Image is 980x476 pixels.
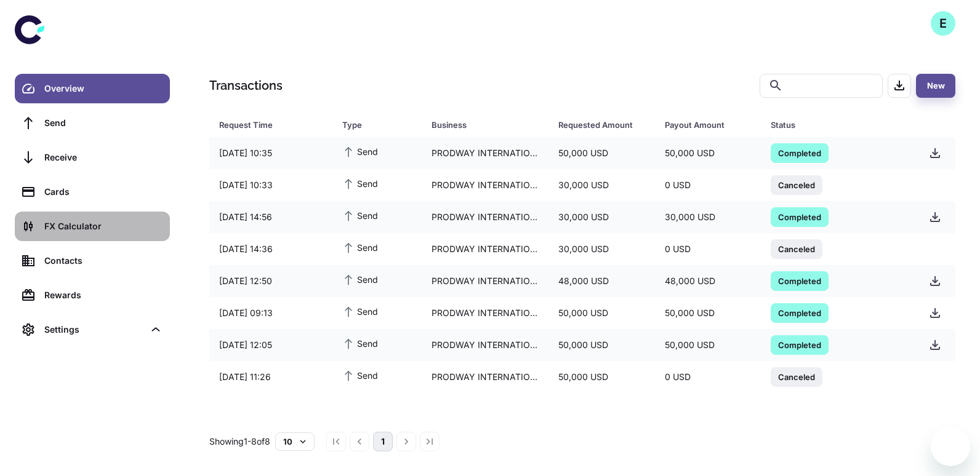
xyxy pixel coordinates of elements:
[548,365,654,389] div: 50,000 USD
[15,143,170,172] a: Receive
[771,370,822,383] span: Canceled
[373,432,393,451] button: page 1
[209,333,332,357] div: [DATE] 12:05
[422,301,549,325] div: PRODWAY INTERNATIONAL
[548,173,654,197] div: 30,000 USD
[219,116,327,133] span: Request Time
[422,269,549,293] div: PRODWAY INTERNATIONAL
[44,185,163,199] div: Cards
[219,116,311,133] div: Request Time
[422,173,549,197] div: PRODWAY INTERNATIONAL
[342,145,378,158] span: Send
[209,269,332,293] div: [DATE] 12:50
[44,288,163,302] div: Rewards
[422,237,549,261] div: PRODWAY INTERNATIONAL
[771,116,904,133] span: Status
[422,205,549,229] div: PRODWAY INTERNATIONAL
[209,173,332,197] div: [DATE] 10:33
[342,368,378,382] span: Send
[15,177,170,207] a: Cards
[771,338,829,351] span: Completed
[342,177,378,190] span: Send
[342,240,378,254] span: Send
[655,205,761,229] div: 30,000 USD
[771,210,829,223] span: Completed
[548,205,654,229] div: 30,000 USD
[44,116,163,130] div: Send
[548,301,654,325] div: 50,000 USD
[548,333,654,357] div: 50,000 USD
[15,280,170,310] a: Rewards
[771,146,829,159] span: Completed
[655,237,761,261] div: 0 USD
[275,432,315,451] button: 10
[931,11,955,36] button: E
[209,365,332,389] div: [DATE] 11:26
[209,76,283,95] h1: Transactions
[44,254,163,268] div: Contacts
[324,432,441,451] nav: pagination navigation
[342,116,417,133] span: Type
[422,365,549,389] div: PRODWAY INTERNATIONAL
[771,274,829,287] span: Completed
[422,333,549,357] div: PRODWAY INTERNATIONAL
[422,141,549,165] div: PRODWAY INTERNATIONAL
[655,173,761,197] div: 0 USD
[931,427,970,466] iframe: Button to launch messaging window
[771,242,822,255] span: Canceled
[548,237,654,261] div: 30,000 USD
[655,365,761,389] div: 0 USD
[209,301,332,325] div: [DATE] 09:13
[342,208,378,222] span: Send
[209,435,270,448] p: Showing 1-8 of 8
[548,269,654,293] div: 48,000 USD
[15,74,170,103] a: Overview
[655,301,761,325] div: 50,000 USD
[342,272,378,286] span: Send
[655,269,761,293] div: 48,000 USD
[342,304,378,318] span: Send
[209,205,332,229] div: [DATE] 14:56
[655,141,761,165] div: 50,000 USD
[771,116,888,133] div: Status
[44,220,163,233] div: FX Calculator
[44,323,144,336] div: Settings
[15,108,170,138] a: Send
[15,212,170,241] a: FX Calculator
[548,141,654,165] div: 50,000 USD
[558,116,649,133] span: Requested Amount
[15,246,170,276] a: Contacts
[771,306,829,319] span: Completed
[655,333,761,357] div: 50,000 USD
[665,116,740,133] div: Payout Amount
[665,116,756,133] span: Payout Amount
[771,178,822,191] span: Canceled
[15,315,170,344] div: Settings
[209,237,332,261] div: [DATE] 14:36
[558,116,633,133] div: Requested Amount
[209,141,332,165] div: [DATE] 10:35
[916,74,955,98] button: New
[44,82,163,95] div: Overview
[342,336,378,350] span: Send
[44,151,163,164] div: Receive
[342,116,401,133] div: Type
